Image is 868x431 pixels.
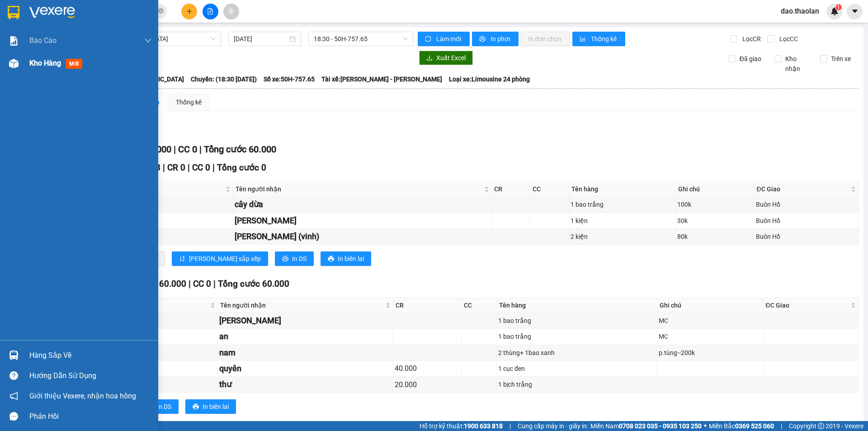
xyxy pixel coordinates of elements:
[756,216,857,226] div: Buôn Hồ
[176,97,202,107] div: Thống kê
[9,36,19,46] img: solution-icon
[509,421,511,431] span: |
[659,348,761,358] div: p.tùng--200k
[66,59,82,69] span: mới
[419,51,473,65] button: downloadXuất Excel
[827,54,854,64] span: Trên xe
[185,399,236,414] button: printerIn biên lai
[233,197,492,213] td: cây dừa
[590,421,702,431] span: Miền Nam
[5,54,104,67] li: Thảo Lan
[9,371,18,380] span: question-circle
[204,144,276,155] span: Tổng cước 60.000
[192,162,210,173] span: CC 0
[193,403,199,411] span: printer
[188,162,190,173] span: |
[571,216,674,226] div: 1 kiện
[756,232,857,242] div: Buôn Hồ
[228,8,234,14] span: aim
[292,254,307,264] span: In DS
[498,332,656,341] div: 1 bao trắng
[851,7,859,15] span: caret-down
[619,422,702,430] strong: 0708 023 035 - 0935 103 250
[436,34,462,44] span: Làm mới
[234,34,288,44] input: 12/08/2025
[218,329,393,345] td: an
[191,74,257,84] span: Chuyến: (18:30 [DATE])
[571,232,674,242] div: 2 kiện
[420,421,503,431] span: Hỗ trợ kỹ thuật:
[235,230,490,243] div: [PERSON_NAME] (vinh)
[219,314,392,327] div: [PERSON_NAME]
[571,199,674,209] div: 1 bao trắng
[776,34,799,44] span: Lọc CC
[782,54,813,74] span: Kho nhận
[218,313,393,329] td: ama xin
[282,256,288,263] span: printer
[830,7,839,15] img: icon-new-feature
[140,399,179,414] button: printerIn DS
[709,421,774,431] span: Miền Bắc
[29,59,61,67] span: Kho hàng
[236,184,482,194] span: Tên người nhận
[659,316,761,326] div: MC
[203,402,229,412] span: In biên lai
[189,279,191,289] span: |
[739,34,762,44] span: Lọc CR
[591,34,618,44] span: Thống kê
[766,300,849,310] span: ĐC Giao
[497,298,657,313] th: Tên hàng
[781,421,782,431] span: |
[837,4,840,10] span: 1
[217,162,266,173] span: Tổng cước 0
[580,36,587,43] span: bar-chart
[9,412,18,421] span: message
[264,74,315,84] span: Số xe: 50H-757.65
[218,377,393,393] td: thư
[29,410,151,423] div: Phản hồi
[275,251,314,266] button: printerIn DS
[9,350,19,360] img: warehouse-icon
[338,254,364,264] span: In biên lai
[157,402,171,412] span: In DS
[193,279,211,289] span: CC 0
[521,32,570,46] button: In đơn chọn
[158,7,164,16] span: close-circle
[757,184,849,194] span: ĐC Giao
[677,199,753,209] div: 100k
[472,32,519,46] button: printerIn phơi
[321,251,371,266] button: printerIn biên lai
[219,330,392,343] div: an
[218,279,289,289] span: Tổng cước 60.000
[179,256,185,263] span: sort-ascending
[146,279,186,289] span: CR 60.000
[569,182,676,197] th: Tên hàng
[395,363,460,374] div: 40.000
[418,32,470,46] button: syncLàm mới
[426,55,433,62] span: download
[736,54,765,64] span: Đã giao
[219,362,392,375] div: quyên
[321,74,442,84] span: Tài xế: [PERSON_NAME] - [PERSON_NAME]
[223,4,239,19] button: aim
[218,361,393,377] td: quyên
[530,182,569,197] th: CC
[449,74,530,84] span: Loại xe: Limousine 24 phòng
[8,6,19,19] img: logo-vxr
[203,4,218,19] button: file-add
[199,144,202,155] span: |
[425,36,433,43] span: sync
[676,182,755,197] th: Ghi chú
[491,34,511,44] span: In phơi
[233,229,492,245] td: kim ngân (vinh)
[233,213,492,229] td: quốc dũng
[677,232,753,242] div: 80k
[498,364,656,374] div: 1 cục đen
[756,199,857,209] div: Buôn Hồ
[29,369,151,383] div: Hướng dẫn sử dụng
[29,390,136,402] span: Giới thiệu Vexere, nhận hoa hồng
[207,8,213,14] span: file-add
[498,379,656,389] div: 1 bịch trắng
[167,162,185,173] span: CR 0
[735,422,774,430] strong: 0369 525 060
